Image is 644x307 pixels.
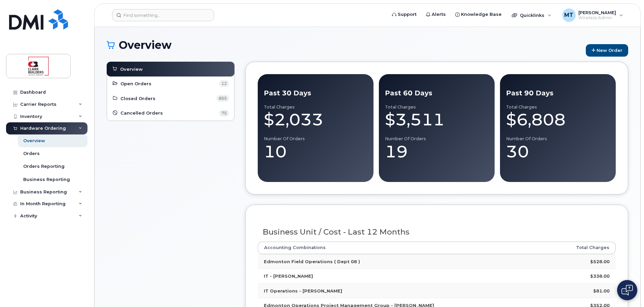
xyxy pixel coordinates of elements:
div: $3,511 [385,110,489,130]
th: Accounting Combinations [258,242,544,254]
h1: Overview [107,39,582,51]
div: Total Charges [506,104,610,110]
a: Closed Orders 855 [112,94,229,102]
div: $2,033 [264,110,367,130]
div: Past 30 Days [264,88,367,98]
div: Past 60 Days [385,88,489,98]
span: Overview [120,66,143,72]
a: Cancelled Orders 75 [112,109,229,117]
div: Total Charges [385,104,489,110]
div: Number of Orders [385,136,489,142]
strong: $338.00 [590,273,610,279]
span: 855 [216,95,229,102]
span: Open Orders [120,81,151,87]
div: Total Charges [264,104,367,110]
div: 19 [385,142,489,162]
a: Open Orders 12 [112,80,229,88]
h3: Business Unit / Cost - Last 12 Months [263,228,611,236]
span: 75 [219,110,229,117]
strong: $528.00 [590,259,610,264]
strong: Edmonton Field Operations ( Dept 08 ) [264,259,360,264]
div: 30 [506,142,610,162]
strong: IT Operations - [PERSON_NAME] [264,288,342,294]
div: 10 [264,142,367,162]
span: Closed Orders [120,95,155,102]
img: Open chat [621,285,633,296]
strong: IT - [PERSON_NAME] [264,273,313,279]
div: Number of Orders [506,136,610,142]
a: Overview [112,65,229,73]
div: $6,808 [506,110,610,130]
div: Past 90 Days [506,88,610,98]
strong: $81.00 [593,288,610,294]
div: Number of Orders [264,136,367,142]
th: Total Charges [544,242,616,254]
span: 12 [219,80,229,87]
span: Cancelled Orders [120,110,163,116]
a: New Order [586,44,628,57]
